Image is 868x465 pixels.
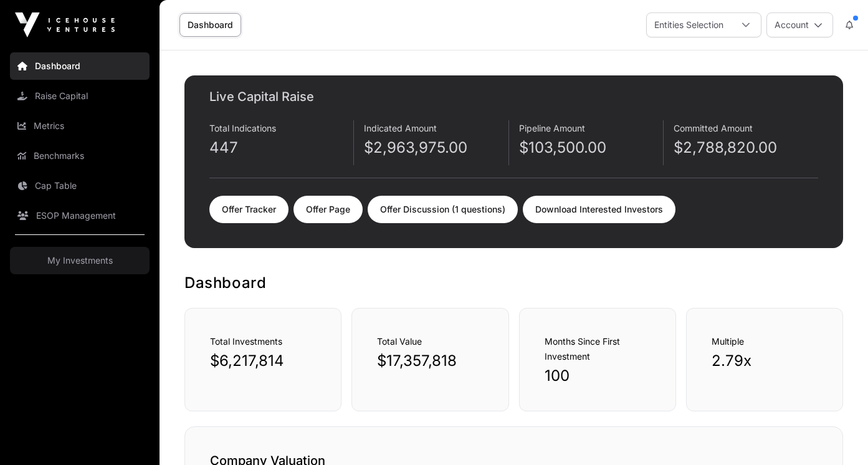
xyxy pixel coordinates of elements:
p: $2,963,975.00 [364,138,508,158]
p: $103,500.00 [519,138,663,158]
div: Entities Selection [647,13,731,37]
img: Icehouse Ventures Logo [15,12,115,37]
p: $2,788,820.00 [674,138,818,158]
span: Total Investments [210,336,282,347]
span: Total Value [377,336,422,347]
span: Committed Amount [674,123,753,133]
span: Months Since First Investment [545,336,620,362]
span: Total Indications [209,123,276,133]
span: Pipeline Amount [519,123,585,133]
a: Raise Capital [10,82,150,110]
a: ESOP Management [10,202,150,229]
a: Download Interested Investors [523,196,675,223]
a: My Investments [10,247,150,274]
p: $17,357,818 [377,351,483,371]
a: Offer Tracker [209,196,289,223]
a: Dashboard [179,13,241,37]
a: Offer Discussion (1 questions) [368,196,518,223]
a: Metrics [10,112,150,140]
a: Benchmarks [10,142,150,170]
a: Cap Table [10,172,150,199]
p: $6,217,814 [210,351,316,371]
a: Dashboard [10,52,150,80]
p: 2.79x [712,351,818,371]
span: Multiple [712,336,744,347]
button: Account [766,12,833,37]
h2: Live Capital Raise [209,88,818,105]
span: Indicated Amount [364,123,437,133]
h1: Dashboard [184,273,843,293]
a: Offer Page [293,196,363,223]
p: 100 [545,366,651,386]
p: 447 [209,138,353,158]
